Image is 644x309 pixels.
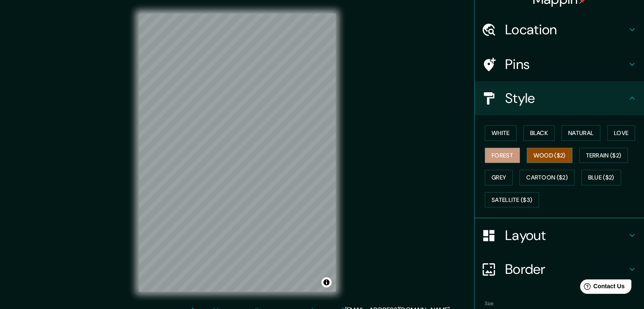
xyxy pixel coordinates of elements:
[485,300,494,307] label: Size
[561,125,600,141] button: Natural
[475,81,644,115] div: Style
[527,148,572,163] button: Wood ($2)
[569,276,635,300] iframe: Help widget launcher
[505,90,627,107] h4: Style
[485,148,520,163] button: Forest
[485,125,517,141] button: White
[475,252,644,286] div: Border
[581,170,621,185] button: Blue ($2)
[321,277,332,287] button: Toggle attribution
[505,21,627,38] h4: Location
[485,170,513,185] button: Grey
[505,56,627,73] h4: Pins
[579,148,628,163] button: Terrain ($2)
[607,125,635,141] button: Love
[475,47,644,81] div: Pins
[523,125,555,141] button: Black
[139,14,336,292] canvas: Map
[475,13,644,47] div: Location
[505,227,627,244] h4: Layout
[475,218,644,252] div: Layout
[485,192,539,208] button: Satellite ($3)
[520,170,575,185] button: Cartoon ($2)
[505,261,627,278] h4: Border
